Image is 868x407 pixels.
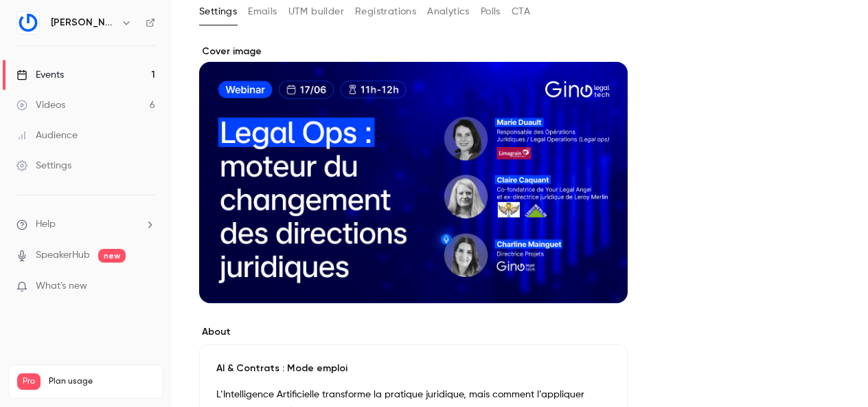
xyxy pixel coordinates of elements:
[16,68,64,82] div: Events
[16,159,71,173] div: Settings
[16,217,155,232] li: help-dropdown-opener
[512,1,530,23] button: CTA
[248,1,277,23] button: Emails
[216,362,610,375] p: AI & Contrats : Mode emploi
[98,249,126,263] span: new
[288,1,344,23] button: UTM builder
[481,1,501,23] button: Polls
[36,248,90,263] a: SpeakerHub
[17,373,41,390] span: Pro
[199,45,628,58] label: Cover image
[17,12,39,34] img: Gino LegalTech
[16,98,65,112] div: Videos
[427,1,470,23] button: Analytics
[51,16,115,30] h6: [PERSON_NAME]
[16,129,78,142] div: Audience
[199,1,237,23] button: Settings
[36,279,87,294] span: What's new
[199,45,628,303] section: Cover image
[355,1,416,23] button: Registrations
[199,325,628,339] label: About
[36,217,56,232] span: Help
[49,376,155,387] span: Plan usage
